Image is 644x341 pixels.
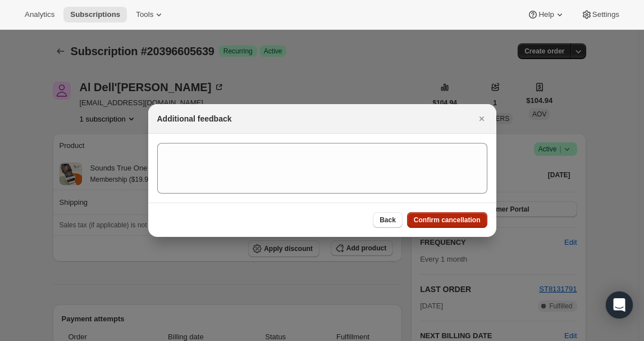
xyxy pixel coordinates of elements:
[70,10,120,19] span: Subscriptions
[380,216,396,225] span: Back
[474,111,490,127] button: Close
[606,291,633,318] div: Open Intercom Messenger
[136,10,153,19] span: Tools
[25,10,54,19] span: Analytics
[592,10,619,19] span: Settings
[129,7,171,23] button: Tools
[157,113,232,124] h2: Additional feedback
[414,216,481,225] span: Confirm cancellation
[373,212,403,228] button: Back
[538,10,554,19] span: Help
[18,7,61,23] button: Analytics
[520,7,572,23] button: Help
[407,212,487,228] button: Confirm cancellation
[63,7,127,23] button: Subscriptions
[574,7,626,23] button: Settings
